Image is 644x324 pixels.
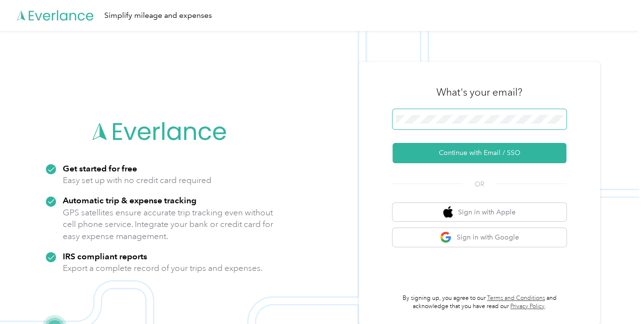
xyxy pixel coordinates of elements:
[487,295,545,302] a: Terms and Conditions
[436,85,522,99] h3: What's your email?
[63,163,137,173] strong: Get started for free
[104,10,212,22] div: Simplify mileage and expenses
[392,294,566,311] p: By signing up, you agree to our and acknowledge that you have read our .
[510,303,545,310] a: Privacy Policy
[443,206,453,218] img: apple logo
[63,207,274,242] p: GPS satellites ensure accurate trip tracking even without cell phone service. Integrate your bank...
[462,179,496,189] span: OR
[63,174,211,186] p: Easy set up with no credit card required
[63,251,147,261] strong: IRS compliant reports
[392,143,566,163] button: Continue with Email / SSO
[440,231,452,243] img: google logo
[63,262,263,274] p: Export a complete record of your trips and expenses.
[63,195,196,205] strong: Automatic trip & expense tracking
[392,228,566,247] button: google logoSign in with Google
[392,203,566,222] button: apple logoSign in with Apple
